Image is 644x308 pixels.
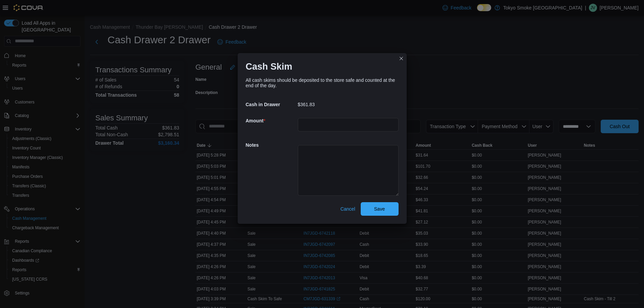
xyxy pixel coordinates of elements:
button: Cancel [338,202,358,216]
button: Closes this modal window [397,54,405,63]
h5: Amount [246,114,296,127]
h5: Notes [246,138,296,152]
h1: Cash Skim [246,61,292,72]
p: $361.83 [298,102,315,107]
div: All cash skims should be deposited to the store safe and counted at the end of the day. [246,77,399,88]
button: Save [361,202,399,216]
span: Cancel [340,206,355,212]
span: Save [374,206,385,212]
h5: Cash in Drawer [246,98,296,111]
